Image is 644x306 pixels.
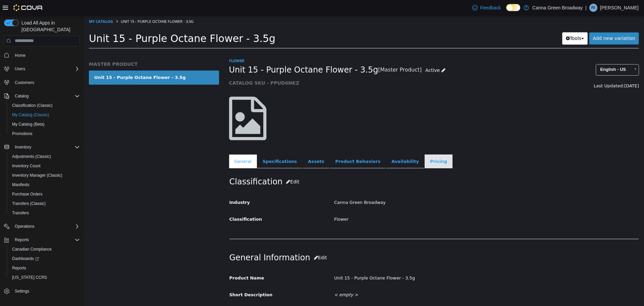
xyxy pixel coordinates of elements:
a: Dashboards [7,254,83,263]
span: Promotions [12,131,33,136]
a: Purchase Orders [9,190,45,198]
a: Customers [12,79,37,87]
span: Purchase Orders [9,190,80,198]
span: Transfers (Classic) [12,201,46,206]
button: Adjustments (Classic) [7,152,83,161]
span: Operations [12,222,80,230]
button: Classification (Classic) [7,101,83,110]
button: Inventory [1,142,83,152]
h2: Classification [146,160,555,173]
button: Users [1,64,83,74]
div: Flower [245,198,560,210]
span: Inventory Manager (Classic) [12,173,62,178]
span: English - US [512,49,546,59]
span: Promotions [9,130,80,138]
span: Classification (Classic) [12,103,53,108]
button: Canadian Compliance [7,245,83,254]
button: Settings [1,286,83,296]
span: Reports [9,264,80,272]
img: Cova [13,4,43,11]
a: Transfers [9,209,32,217]
span: Operations [15,224,35,229]
a: General [145,139,173,153]
a: Assets [219,139,246,153]
button: Inventory Manager (Classic) [7,171,83,180]
a: Product Behaviors [246,139,302,153]
button: [US_STATE] CCRS [7,273,83,282]
span: Product Name [146,260,180,265]
span: Dashboards [9,255,80,263]
button: Reports [1,235,83,245]
span: Short Description [146,277,189,282]
span: Inventory [12,143,80,151]
button: Reports [12,236,32,244]
button: Manifests [7,180,83,189]
div: < empty > [245,274,560,286]
span: Customers [15,80,34,85]
span: Transfers [9,209,80,217]
button: Inventory [12,143,34,151]
span: Inventory [15,144,31,150]
span: Adjustments (Classic) [12,154,51,159]
a: Canadian Compliance [9,245,54,253]
button: Tools [478,17,504,29]
button: Catalog [1,91,83,101]
span: Inventory Manager (Classic) [9,171,80,179]
span: Home [12,51,80,59]
button: Edit [226,236,247,249]
span: Settings [12,287,80,295]
button: Home [1,50,83,60]
button: Inventory Count [7,161,83,171]
span: Classification [146,201,178,206]
a: Inventory Count [9,162,43,170]
span: Customers [12,78,80,87]
span: Settings [15,289,29,294]
span: Catalog [12,92,80,100]
a: Active [338,49,365,61]
p: Canna Green Broadway [532,4,583,12]
span: Classification (Classic) [9,101,80,110]
span: Feedback [480,4,501,11]
span: Inventory Count [9,162,80,170]
span: My Catalog (Beta) [9,120,80,128]
span: Reports [12,236,80,244]
span: Washington CCRS [9,273,80,281]
small: [Master Product] [294,52,338,57]
a: Unit 15 - Purple Octane Flower - 3.5g [5,55,135,69]
a: Home [12,51,28,59]
a: [US_STATE] CCRS [9,273,50,281]
div: Canna Green Broadway [245,181,560,193]
span: Last Updated: [510,68,540,73]
span: Unit 15 - Purple Octane Flower - 3.5g [145,49,294,60]
span: Transfers [12,210,29,216]
input: Dark Mode [506,4,520,11]
button: Users [12,65,28,73]
span: Home [15,53,25,58]
button: Operations [12,222,37,230]
button: Catalog [12,92,31,100]
a: Reports [9,264,29,272]
a: Settings [12,287,32,295]
span: Reports [15,237,29,243]
button: Purchase Orders [7,189,83,199]
button: Promotions [7,129,83,138]
span: Users [12,65,80,73]
button: Edit [199,160,219,173]
a: Feedback [470,1,503,14]
div: Unit 15 - Purple Octane Flower - 3.5g [245,257,560,269]
a: Transfers (Classic) [9,200,48,208]
button: My Catalog (Beta) [7,120,83,129]
span: My Catalog (Classic) [12,112,49,118]
a: Specifications [173,139,218,153]
span: Industry [146,184,166,189]
button: Transfers [7,208,83,218]
span: Reports [12,265,26,271]
a: Adjustments (Classic) [9,152,54,161]
a: Dashboards [9,255,42,263]
h5: CATALOG SKU - PPUD6NKZ [145,64,450,71]
a: Availability [302,139,340,153]
p: [PERSON_NAME] [600,4,639,12]
button: My Catalog (Classic) [7,110,83,120]
a: Add new variation [505,17,555,29]
a: Inventory Manager (Classic) [9,171,65,179]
